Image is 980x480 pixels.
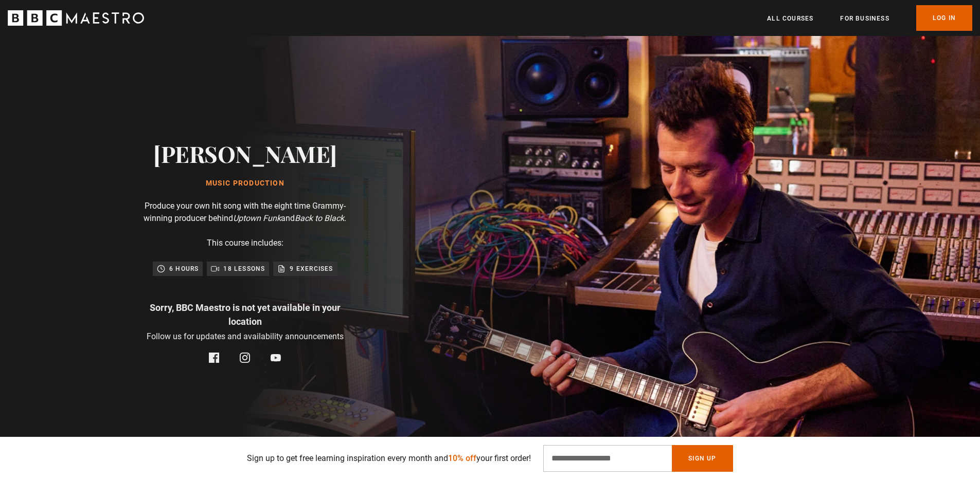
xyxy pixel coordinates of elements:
i: Back to Black [295,213,344,223]
p: Sorry, BBC Maestro is not yet available in your location [142,301,348,328]
nav: Primary [767,5,972,31]
p: 18 lessons [223,264,265,274]
p: Follow us for updates and availability announcements [147,330,344,343]
p: 9 exercises [290,264,333,274]
p: Produce your own hit song with the eight time Grammy-winning producer behind and . [142,200,348,225]
svg: BBC Maestro [8,10,144,26]
a: All Courses [767,13,813,24]
i: Uptown Funk [233,213,281,223]
h2: [PERSON_NAME] [153,140,337,167]
a: Log In [916,5,972,31]
p: This course includes: [207,237,283,249]
p: 6 hours [169,264,199,274]
button: Sign Up [672,445,733,472]
p: Sign up to get free learning inspiration every month and your first order! [247,452,531,465]
a: For business [840,13,889,24]
h1: Music Production [153,179,337,188]
span: 10% off [448,453,476,463]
